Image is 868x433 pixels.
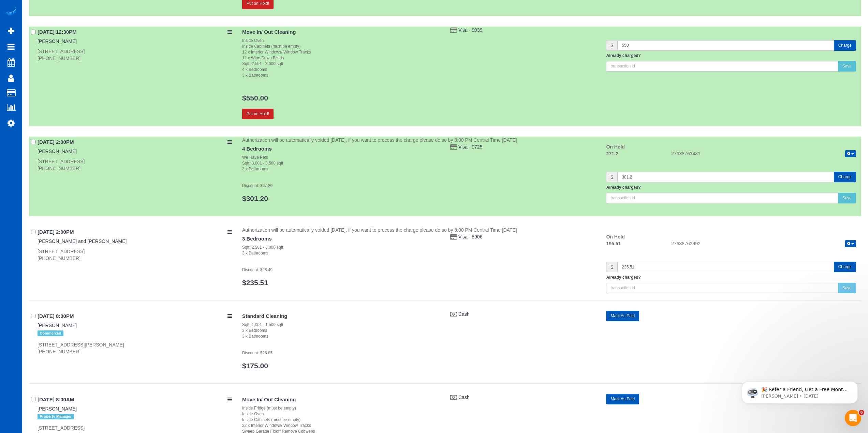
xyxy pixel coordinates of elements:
[38,329,232,338] div: Tags
[458,144,483,150] a: Visa - 0725
[242,61,440,67] div: Sqft: 2,501 - 3,000 sqft
[242,250,440,256] div: 3 x Bathrooms
[606,394,639,404] button: Mark As Paid
[38,323,77,328] a: [PERSON_NAME]
[242,146,440,152] h4: 4 Bedrooms
[242,227,856,233] div: Authorization will be automatically voided [DATE], if you want to process the charge please do so...
[242,423,440,429] div: 22 x Interior Windows/ Window Tracks
[606,53,856,58] h5: Already charged?
[242,351,273,355] small: Discount: $26.85
[38,229,232,235] h4: [DATE] 2:00PM
[38,149,77,154] a: [PERSON_NAME]
[732,367,868,415] iframe: Intercom notifications message
[38,29,232,35] h4: [DATE] 12:30PM
[666,150,861,158] div: 27688763481
[458,395,470,400] a: Cash
[242,67,440,73] div: 4 x Bedrooms
[666,240,861,248] div: 27688763992
[606,193,838,203] input: transaction id
[242,334,440,339] div: 3 x Bathrooms
[242,322,440,328] div: Sqft: 1,001 - 1,500 sqft
[458,234,483,239] a: Visa - 8906
[845,410,861,426] iframe: Intercom live chat
[606,40,617,51] span: $
[242,109,274,119] button: Put on Hold!
[606,275,856,280] h5: Already charged?
[606,262,617,272] span: $
[606,234,624,239] strong: On Hold
[834,40,856,51] button: Charge
[38,397,232,403] h4: [DATE] 8:00AM
[242,29,440,35] h4: Move In/ Out Cleaning
[606,185,856,190] h5: Already charged?
[242,137,856,143] div: Authorization will be automatically voided [DATE], if you want to process the charge please do so...
[834,172,856,182] button: Charge
[606,151,618,156] strong: 271.2
[606,61,838,72] input: transaction id
[242,94,268,102] a: $550.00
[458,311,470,317] a: Cash
[242,195,268,202] a: $301.20
[242,73,440,78] div: 3 x Bathrooms
[859,410,864,415] span: 6
[242,44,440,49] div: Inside Cabinets (must be empty)
[38,238,127,244] a: [PERSON_NAME] and [PERSON_NAME]
[242,245,440,250] div: Sqft: 2,501 - 3,000 sqft
[242,160,440,166] div: Sqft: 3,001 - 3,500 sqft
[4,7,18,16] img: Automaid Logo
[242,49,440,55] div: 12 x Interior Windows/ Window Tracks
[38,414,74,419] span: Property Manager
[242,55,440,61] div: 12 x Wipe Down Blinds
[38,38,77,44] a: [PERSON_NAME]
[38,158,232,172] div: [STREET_ADDRESS] [PHONE_NUMBER]
[242,267,273,272] small: Discount: $28.49
[606,283,838,293] input: transaction id
[242,279,268,287] a: $235.51
[458,27,483,33] a: Visa - 9039
[242,417,440,423] div: Inside Cabinets (must be empty)
[242,411,440,417] div: Inside Oven
[38,341,232,355] div: [STREET_ADDRESS][PERSON_NAME] [PHONE_NUMBER]
[242,166,440,172] div: 3 x Bathrooms
[242,313,440,319] h4: Standard Cleaning
[834,262,856,272] button: Charge
[38,406,77,412] a: [PERSON_NAME]
[242,183,273,188] small: Discount: $67.80
[38,48,232,62] div: [STREET_ADDRESS] [PHONE_NUMBER]
[38,412,232,421] div: Tags
[242,155,440,160] div: We Have Pets
[38,313,232,319] h4: [DATE] 8:00PM
[606,311,639,321] button: Mark As Paid
[242,362,268,370] a: $175.00
[242,397,440,403] h4: Move In/ Out Cleaning
[242,38,440,44] div: Inside Oven
[606,172,617,182] span: $
[606,241,621,246] strong: 195.51
[38,330,63,336] span: Commercial
[242,236,440,242] h4: 3 Bedrooms
[606,144,624,150] strong: On Hold
[242,405,440,411] div: Inside Fridge (must be empty)
[38,248,232,262] div: [STREET_ADDRESS] [PHONE_NUMBER]
[38,139,232,145] h4: [DATE] 2:00PM
[242,328,440,334] div: 3 x Bedrooms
